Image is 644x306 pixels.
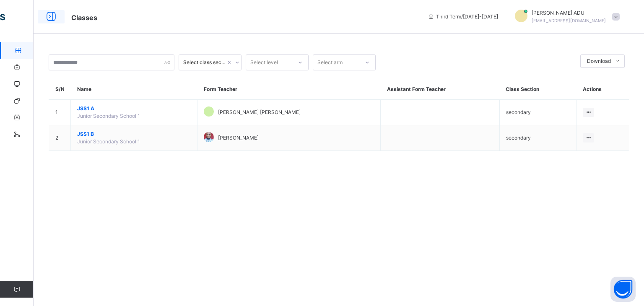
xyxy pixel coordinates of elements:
[77,138,140,145] span: Junior Secondary School 1
[532,18,606,23] span: [EMAIL_ADDRESS][DOMAIN_NAME]
[610,277,636,302] button: Open asap
[506,9,624,24] div: GODWINADU
[183,59,226,66] div: Select class section
[317,54,343,70] div: Select arm
[77,130,191,138] span: JSS1 B
[71,13,97,22] span: Classes
[49,79,71,100] th: S/N
[71,79,197,100] th: Name
[218,109,301,116] span: [PERSON_NAME] [PERSON_NAME]
[197,79,381,100] th: Form Teacher
[499,79,576,100] th: Class Section
[381,79,500,100] th: Assistant Form Teacher
[506,109,531,115] span: secondary
[532,9,606,17] span: [PERSON_NAME] ADU
[77,105,191,112] span: JSS1 A
[218,134,259,142] span: [PERSON_NAME]
[49,125,71,151] td: 2
[49,100,71,125] td: 1
[506,135,531,141] span: secondary
[576,79,629,100] th: Actions
[250,54,278,70] div: Select level
[77,113,140,119] span: Junior Secondary School 1
[587,57,611,65] span: Download
[428,13,498,21] span: session/term information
